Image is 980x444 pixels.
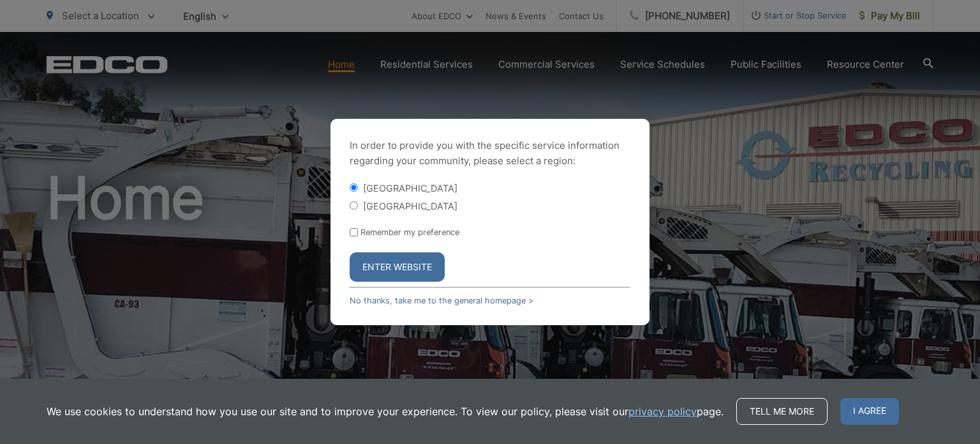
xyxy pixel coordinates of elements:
p: In order to provide you with the specific service information regarding your community, please se... [350,138,630,169]
a: Tell me more [736,398,828,425]
label: [GEOGRAPHIC_DATA] [363,201,457,211]
a: No thanks, take me to the general homepage > [350,296,533,305]
label: [GEOGRAPHIC_DATA] [363,183,457,194]
label: Remember my preference [360,227,459,237]
span: I agree [840,398,899,425]
button: Enter Website [350,252,445,282]
p: We use cookies to understand how you use our site and to improve your experience. To view our pol... [47,404,724,419]
a: privacy policy [628,404,697,419]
